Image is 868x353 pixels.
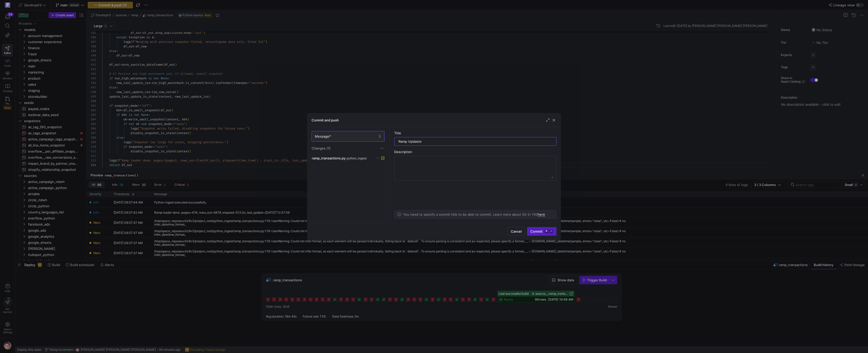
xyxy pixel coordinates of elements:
h3: Commit and push [312,118,339,122]
span: python_ingest [347,157,367,160]
kbd: ⌘ [545,229,549,233]
p: You need to specify a commit title to be able to commit. Learn more about Git in Y42 [403,212,545,216]
div: Description [394,150,556,154]
button: Cancel [508,227,525,236]
span: Cancel [511,229,522,233]
button: Message* [312,131,385,142]
button: ramp_transactions.pypython_ingest [311,155,386,161]
kbd: ⏎ [549,229,553,233]
button: Commit⌘⏎ [527,227,556,236]
span: Message* [315,134,331,138]
span: Changes (1) [312,146,331,150]
a: here [538,212,545,217]
span: ramp_transactions.py [312,156,346,160]
span: Title [394,131,401,135]
span: Commit [530,229,553,233]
